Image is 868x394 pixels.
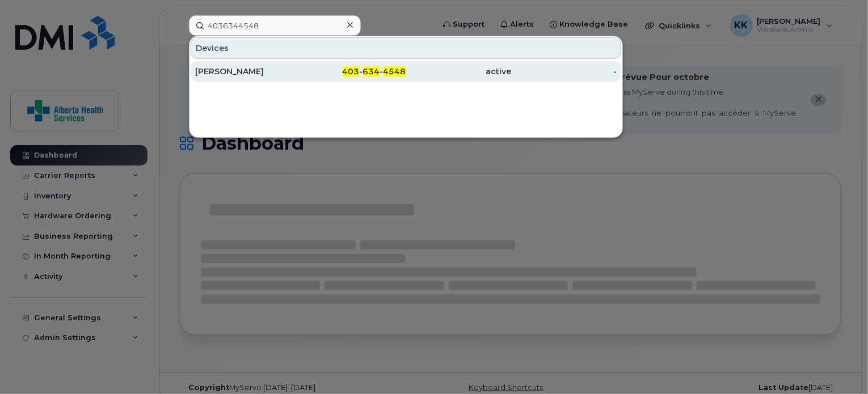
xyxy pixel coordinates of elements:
[195,66,301,77] div: [PERSON_NAME]
[384,66,406,77] span: 4548
[301,66,406,77] div: - -
[191,61,621,82] a: [PERSON_NAME]403-634-4548active-
[363,66,380,77] span: 634
[511,66,617,77] div: -
[191,37,621,59] div: Devices
[343,66,360,77] span: 403
[406,66,512,77] div: active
